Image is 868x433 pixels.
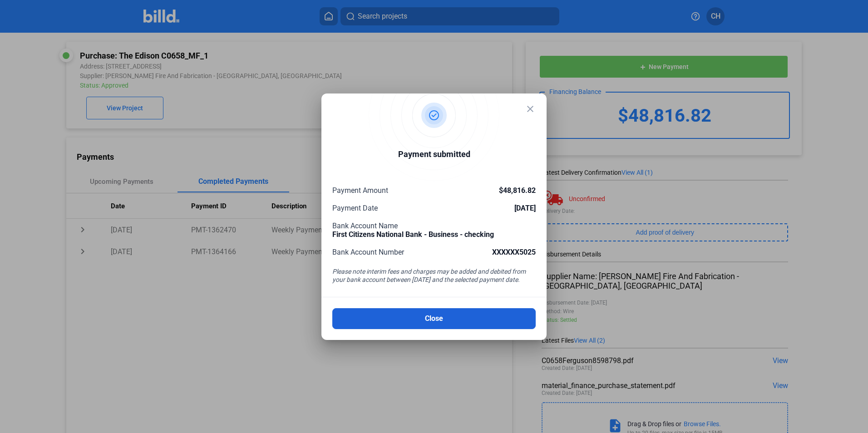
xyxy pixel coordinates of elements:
span: $48,816.82 [499,186,536,195]
span: [DATE] [514,204,536,212]
span: Payment Amount [332,186,388,195]
span: Bank Account Number [332,248,404,256]
mat-icon: close [525,103,536,114]
span: XXXXXX5025 [492,248,536,256]
button: Close [332,308,536,329]
span: Payment Date [332,204,378,212]
span: Bank Account Name [332,221,398,230]
div: Payment submitted [398,148,470,163]
span: First Citizens National Bank - Business - checking [332,230,494,239]
div: Please note interim fees and charges may be added and debited from your bank account between [DAT... [332,267,536,286]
